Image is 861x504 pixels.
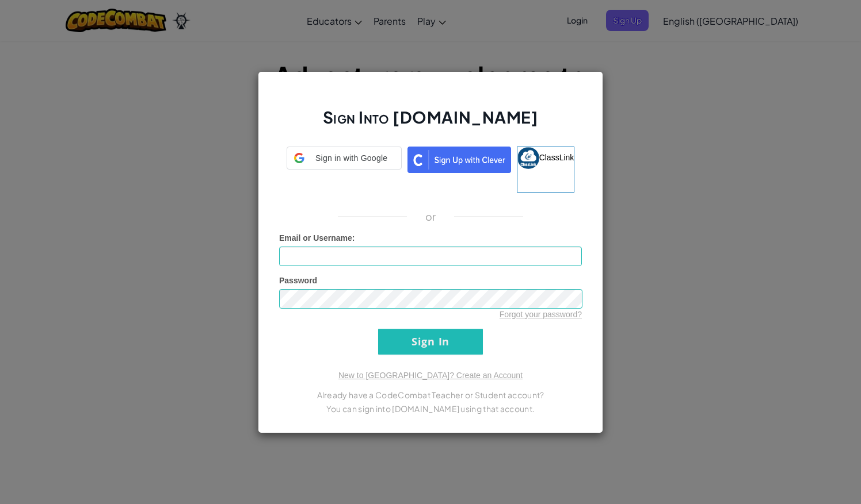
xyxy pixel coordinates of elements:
[279,106,582,140] h2: Sign Into [DOMAIN_NAME]
[539,152,574,161] span: ClassLink
[338,371,523,380] a: New to [GEOGRAPHIC_DATA]? Create an Account
[279,232,355,244] label: :
[279,233,352,243] span: Email or Username
[624,11,849,218] iframe: Sign in with Google Dialog
[279,402,582,415] p: You can sign into [DOMAIN_NAME] using that account.
[287,147,402,170] div: Sign in with Google
[281,168,407,194] iframe: Sign in with Google Button
[378,329,483,355] input: Sign In
[309,152,394,164] span: Sign in with Google
[279,276,317,285] span: Password
[287,147,402,193] a: Sign in with Google
[407,147,511,173] img: clever_sso_button@2x.png
[500,310,582,319] a: Forgot your password?
[425,210,436,224] p: or
[279,388,582,402] p: Already have a CodeCombat Teacher or Student account?
[517,147,539,169] img: classlink-logo-small.png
